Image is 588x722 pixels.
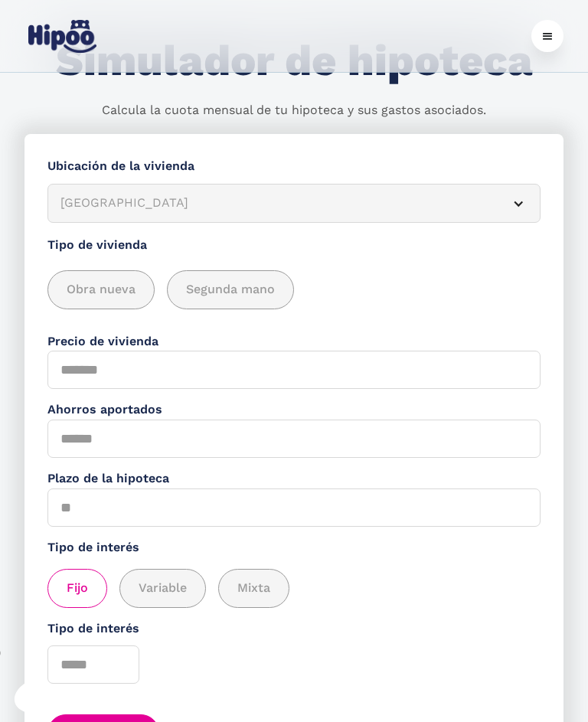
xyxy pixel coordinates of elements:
div: add_description_here [47,569,541,608]
article: [GEOGRAPHIC_DATA] [47,184,541,223]
a: home [24,14,100,59]
h1: Simulador de hipoteca [56,38,533,85]
label: Precio de vivienda [47,332,541,351]
span: Segunda mano [186,280,275,299]
label: Tipo de interés [47,619,541,639]
label: Ubicación de la vivienda [47,157,541,176]
span: Obra nueva [67,280,136,299]
span: Fijo [67,579,88,598]
p: Calcula la cuota mensual de tu hipoteca y sus gastos asociados. [102,101,486,119]
label: Plazo de la hipoteca [47,469,541,488]
div: menu [531,20,563,52]
div: add_description_here [47,270,541,309]
label: Tipo de vivienda [47,236,541,255]
label: Tipo de interés [47,538,541,557]
span: Mixta [237,579,270,598]
div: [GEOGRAPHIC_DATA] [60,194,491,213]
span: Variable [139,579,187,598]
label: Ahorros aportados [47,400,541,420]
